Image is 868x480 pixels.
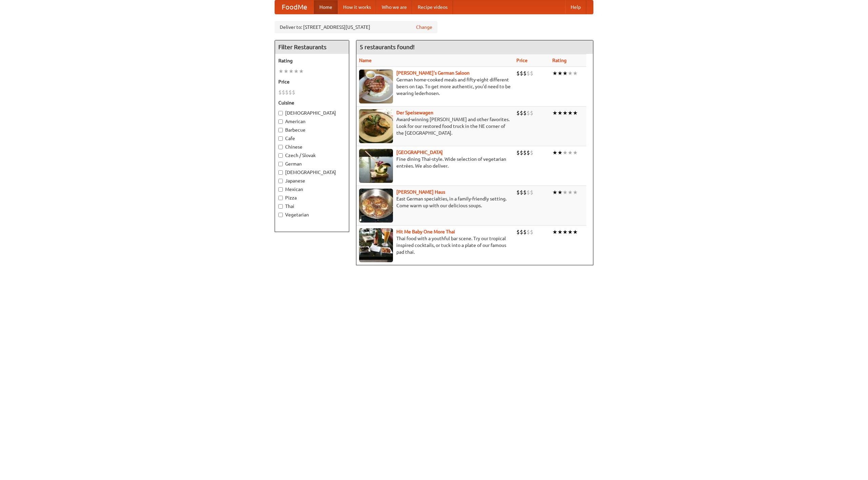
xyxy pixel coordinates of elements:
li: $ [278,89,282,96]
p: Award-winning [PERSON_NAME] and other favorites. Look for our restored food truck in the NE corne... [359,116,511,136]
li: $ [527,149,530,156]
li: ★ [568,149,573,156]
a: Who we are [376,0,412,14]
li: $ [530,149,533,156]
h5: Price [278,78,346,85]
li: $ [523,189,527,196]
div: Deliver to: [STREET_ADDRESS][US_STATE] [275,21,437,33]
h4: Filter Restaurants [275,40,349,54]
li: $ [527,228,530,236]
a: Home [314,0,338,14]
li: ★ [552,189,557,196]
li: ★ [552,149,557,156]
li: ★ [568,109,573,117]
label: Mexican [278,186,346,193]
p: German home-cooked meals and fifty-eight different beers on tap. To get more authentic, you'd nee... [359,76,511,97]
li: $ [523,70,527,77]
li: ★ [573,70,578,77]
a: Help [565,0,586,14]
p: Thai food with a youthful bar scene. Try our tropical inspired cocktails, or tuck into a plate of... [359,235,511,255]
li: ★ [563,149,568,156]
label: Japanese [278,177,346,184]
img: kohlhaus.jpg [359,189,393,223]
input: Japanese [278,179,283,183]
li: $ [292,89,295,96]
input: [DEMOGRAPHIC_DATA] [278,111,283,115]
label: Barbecue [278,127,346,133]
li: $ [530,109,533,117]
li: ★ [573,149,578,156]
input: Cafe [278,136,283,141]
a: Hit Me Baby One More Thai [396,229,455,234]
li: $ [516,70,520,77]
label: Czech / Slovak [278,152,346,159]
li: ★ [552,228,557,236]
label: Chinese [278,143,346,150]
input: American [278,119,283,124]
h5: Cuisine [278,99,346,106]
label: American [278,118,346,125]
input: Chinese [278,145,283,149]
img: satay.jpg [359,149,393,183]
li: $ [523,149,527,156]
li: $ [520,109,523,117]
li: ★ [573,109,578,117]
li: $ [520,189,523,196]
li: ★ [552,70,557,77]
li: $ [520,228,523,236]
li: ★ [557,189,563,196]
li: ★ [568,189,573,196]
li: ★ [563,189,568,196]
input: Czech / Slovak [278,153,283,158]
li: ★ [563,109,568,117]
a: [PERSON_NAME]'s German Saloon [396,70,470,76]
label: Thai [278,203,346,210]
p: East German specialties, in a family-friendly setting. Come warm up with our delicious soups. [359,195,511,209]
a: FoodMe [275,0,314,14]
li: $ [520,70,523,77]
li: $ [516,228,520,236]
li: ★ [557,70,563,77]
a: Change [416,24,432,31]
a: [GEOGRAPHIC_DATA] [396,150,443,155]
img: esthers.jpg [359,70,393,103]
label: Vegetarian [278,211,346,218]
li: $ [282,89,285,96]
input: Mexican [278,187,283,192]
input: German [278,162,283,166]
ng-pluralize: 5 restaurants found! [360,44,415,50]
a: Der Speisewagen [396,110,433,115]
a: Rating [552,58,567,63]
li: ★ [563,228,568,236]
a: Price [516,58,528,63]
h5: Rating [278,57,346,64]
li: ★ [294,68,299,75]
label: [DEMOGRAPHIC_DATA] [278,169,346,176]
li: ★ [278,68,283,75]
input: Thai [278,204,283,209]
li: ★ [289,68,294,75]
li: ★ [557,228,563,236]
label: Cafe [278,135,346,142]
li: ★ [552,109,557,117]
li: ★ [299,68,304,75]
li: $ [527,189,530,196]
li: ★ [573,189,578,196]
li: $ [527,70,530,77]
a: Recipe videos [412,0,453,14]
li: $ [523,228,527,236]
a: Name [359,58,372,63]
li: ★ [568,228,573,236]
li: ★ [557,109,563,117]
a: [PERSON_NAME] Haus [396,189,445,195]
li: ★ [568,70,573,77]
li: ★ [563,70,568,77]
li: ★ [283,68,289,75]
input: Barbecue [278,128,283,132]
label: Pizza [278,194,346,201]
label: [DEMOGRAPHIC_DATA] [278,110,346,116]
input: [DEMOGRAPHIC_DATA] [278,170,283,175]
a: How it works [338,0,376,14]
